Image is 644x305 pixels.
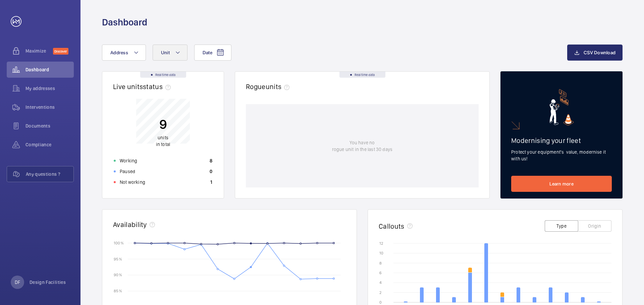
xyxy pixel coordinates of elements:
[25,104,74,110] span: Interventions
[379,241,383,246] text: 12
[53,48,68,55] span: Discover
[102,45,146,61] button: Address
[156,116,170,133] p: 9
[143,82,173,91] span: status
[26,171,73,177] span: Any questions ?
[379,222,405,230] h2: Callouts
[120,168,135,175] p: Paused
[511,136,612,145] h2: Modernising your fleet
[25,66,74,73] span: Dashboard
[339,72,385,78] div: Real time data
[156,134,170,148] p: in total
[25,48,53,54] span: Maximize
[567,45,623,61] button: CSV Download
[203,50,212,55] span: Date
[379,251,383,255] text: 10
[25,141,74,148] span: Compliance
[120,157,137,164] p: Working
[161,50,170,55] span: Unit
[153,45,187,61] button: Unit
[578,220,611,232] button: Origin
[549,89,574,126] img: marketing-card.svg
[25,123,74,129] span: Documents
[114,273,122,277] text: 90 %
[210,179,212,185] p: 1
[379,271,382,275] text: 6
[246,82,292,91] h2: Rogue
[379,261,382,265] text: 8
[158,135,168,140] span: units
[114,240,124,245] text: 100 %
[15,279,20,286] p: DF
[30,279,66,286] p: Design Facilities
[545,220,578,232] button: Type
[511,176,612,192] a: Learn more
[114,289,122,293] text: 85 %
[332,139,392,153] p: You have no rogue unit in the last 30 days
[266,82,292,91] span: units
[110,50,128,55] span: Address
[379,280,382,285] text: 4
[194,45,231,61] button: Date
[140,72,186,78] div: Real time data
[113,82,173,91] h2: Live units
[25,85,74,92] span: My addresses
[584,50,615,55] span: CSV Download
[114,256,122,261] text: 95 %
[113,220,147,229] h2: Availability
[120,179,145,185] p: Not working
[210,157,212,164] p: 8
[379,300,382,305] text: 0
[511,149,612,162] p: Protect your equipment's value, modernise it with us!
[379,290,381,295] text: 2
[102,16,147,28] h1: Dashboard
[210,168,212,175] p: 0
